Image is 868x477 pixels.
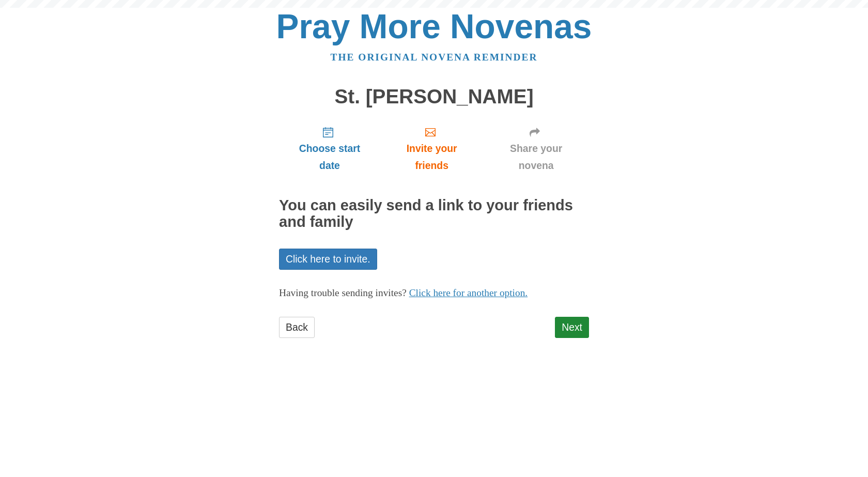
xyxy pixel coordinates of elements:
a: Click here for another option. [409,287,528,298]
a: Click here to invite. [279,249,377,270]
a: Choose start date [279,118,380,179]
h1: St. [PERSON_NAME] [279,86,589,108]
a: Pray More Novenas [276,7,592,45]
a: Back [279,317,315,338]
a: The original novena reminder [331,52,538,63]
span: Choose start date [289,140,370,174]
span: Invite your friends [391,140,473,174]
h2: You can easily send a link to your friends and family [279,197,589,230]
span: Share your novena [493,140,579,174]
a: Share your novena [483,118,589,179]
span: Having trouble sending invites? [279,287,407,298]
a: Invite your friends [380,118,483,179]
a: Next [555,317,589,338]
